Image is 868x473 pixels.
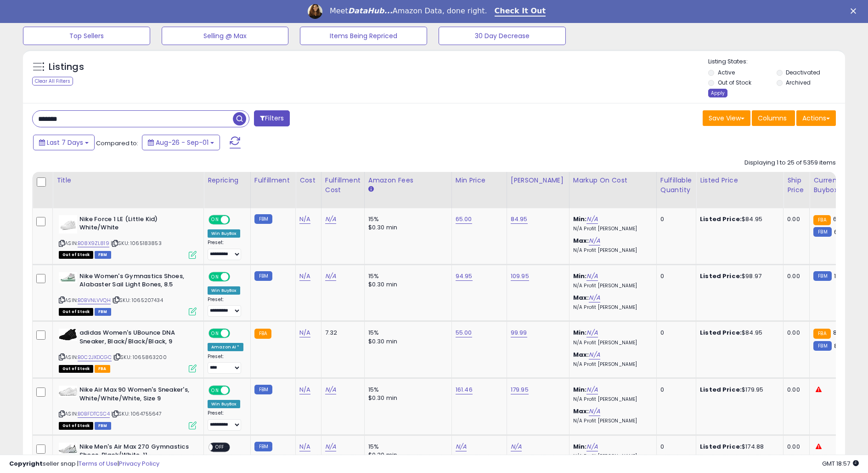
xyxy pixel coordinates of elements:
[456,385,473,394] a: 161.46
[111,239,162,247] span: | SKU: 1065183853
[511,176,565,185] div: [PERSON_NAME]
[308,4,322,19] img: Profile image for Georgie
[79,443,191,462] b: Nike Men's Air Max 270 Gymnastics Shoes, Black/White, 11
[78,239,109,247] a: B08X9ZL819
[368,337,445,346] div: $0.30 min
[368,386,445,394] div: 15%
[573,385,587,394] b: Min:
[368,443,445,451] div: 15%
[32,77,73,85] div: Clear All Filters
[59,329,197,371] div: ASIN:
[813,329,830,339] small: FBA
[59,386,77,397] img: 311xQZL3XBL._SL40_.jpg
[79,459,118,468] a: Terms of Use
[59,272,77,283] img: 31H0WSJYaQL._SL40_.jpg
[718,68,735,76] label: Active
[9,460,159,468] div: seller snap | |
[833,215,850,223] span: 67.48
[208,410,243,431] div: Preset:
[33,135,95,150] button: Last 7 Days
[96,139,138,148] span: Compared to:
[787,215,802,223] div: 0.00
[368,272,445,280] div: 15%
[162,27,289,45] button: Selling @ Max
[834,228,841,236] span: 65
[660,329,689,337] div: 0
[325,272,336,281] a: N/A
[208,176,247,185] div: Repricing
[660,215,689,223] div: 0
[325,215,336,224] a: N/A
[708,57,845,66] p: Listing States:
[589,350,600,359] a: N/A
[209,387,221,394] span: ON
[142,135,220,150] button: Aug-26 - Sep-01
[208,239,243,260] div: Preset:
[229,273,243,280] span: OFF
[660,386,689,394] div: 0
[368,185,374,194] small: Amazon Fees.
[59,308,93,316] span: All listings that are currently out of stock and unavailable for purchase on Amazon
[700,176,779,185] div: Listed Price
[78,410,110,418] a: B0BFDTCSC4
[822,459,859,468] span: 2025-09-9 18:57 GMT
[660,443,689,451] div: 0
[112,296,163,304] span: | SKU: 1065207434
[78,296,111,304] a: B0BVNLVVQH
[813,215,830,225] small: FBA
[511,442,522,451] a: N/A
[456,442,467,451] a: N/A
[111,410,162,417] span: | SKU: 1064755647
[744,159,836,167] div: Displaying 1 to 25 of 5359 items
[95,365,110,373] span: FBA
[511,215,528,224] a: 84.95
[208,343,243,351] div: Amazon AI *
[589,293,600,302] a: N/A
[573,293,589,302] b: Max:
[229,387,243,394] span: OFF
[156,138,209,147] span: Aug-26 - Sep-01
[586,442,597,451] a: N/A
[813,176,861,195] div: Current Buybox Price
[786,79,811,86] label: Archived
[348,6,393,15] i: DataHub...
[573,226,649,232] p: N/A Profit [PERSON_NAME]
[208,229,240,238] div: Win BuyBox
[834,342,851,350] span: 84.95
[834,272,851,280] span: 104.16
[700,385,742,394] b: Listed Price:
[796,110,836,126] button: Actions
[660,272,689,280] div: 0
[700,442,742,451] b: Listed Price:
[708,89,727,97] div: Apply
[368,329,445,337] div: 15%
[208,286,240,295] div: Win BuyBox
[851,8,860,14] div: Close
[573,283,649,289] p: N/A Profit [PERSON_NAME]
[758,114,787,123] span: Columns
[209,216,221,223] span: ON
[59,422,93,430] span: All listings that are currently out of stock and unavailable for purchase on Amazon
[813,271,831,281] small: FBM
[59,272,197,315] div: ASIN:
[325,385,336,394] a: N/A
[573,272,587,280] b: Min:
[59,329,77,341] img: 319PtG1rOJL._SL40_.jpg
[254,329,271,339] small: FBA
[752,110,795,126] button: Columns
[299,328,310,337] a: N/A
[439,27,566,45] button: 30 Day Decrease
[208,353,243,374] div: Preset:
[79,329,191,348] b: adidas Women's UBounce DNA Sneaker, Black/Black/Black, 9
[325,176,361,195] div: Fulfillment Cost
[254,271,272,281] small: FBM
[573,247,649,254] p: N/A Profit [PERSON_NAME]
[660,176,692,195] div: Fulfillable Quantity
[9,459,43,468] strong: Copyright
[573,176,653,185] div: Markup on Cost
[95,251,111,259] span: FBM
[573,304,649,311] p: N/A Profit [PERSON_NAME]
[59,215,197,258] div: ASIN:
[718,79,751,86] label: Out of Stock
[700,386,776,394] div: $179.95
